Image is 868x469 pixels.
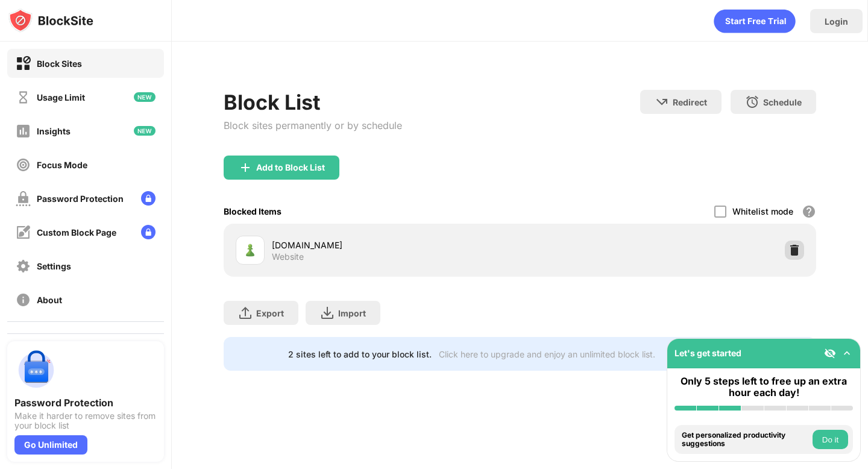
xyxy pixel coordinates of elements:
div: 2 sites left to add to your block list. [288,349,432,359]
div: Add to Block List [256,163,325,172]
div: Block List [224,90,402,115]
img: eye-not-visible.svg [824,347,836,359]
img: about-off.svg [16,292,31,307]
div: Login [825,16,848,27]
img: lock-menu.svg [141,191,156,206]
img: lock-menu.svg [141,225,156,239]
div: Only 5 steps left to free up an extra hour each day! [675,376,853,398]
div: Insights [37,126,71,136]
img: block-on.svg [16,56,31,71]
div: animation [714,9,796,33]
img: focus-off.svg [16,157,31,172]
div: Make it harder to remove sites from your block list [14,411,157,430]
div: Whitelist mode [732,206,793,216]
div: Settings [37,261,71,271]
div: Password Protection [14,397,157,409]
img: favicons [243,243,257,257]
img: time-usage-off.svg [16,90,31,105]
div: Blocked Items [224,206,281,216]
div: Custom Block Page [37,227,116,238]
button: Do it [813,430,848,449]
div: Schedule [763,97,802,107]
div: Focus Mode [37,160,87,170]
div: About [37,295,62,305]
img: new-icon.svg [134,126,156,136]
img: settings-off.svg [16,259,31,274]
div: Go Unlimited [14,435,87,455]
div: Usage Limit [37,92,85,102]
div: Password Protection [37,194,124,204]
div: Export [256,308,284,318]
div: Import [338,308,366,318]
img: password-protection-off.svg [16,191,31,206]
div: Block sites permanently or by schedule [224,119,402,131]
img: insights-off.svg [16,124,31,139]
div: Click here to upgrade and enjoy an unlimited block list. [439,349,655,359]
div: Website [272,251,304,262]
div: Redirect [673,97,707,107]
img: omni-setup-toggle.svg [841,347,853,359]
div: Block Sites [37,58,82,69]
img: logo-blocksite.svg [8,8,93,33]
img: customize-block-page-off.svg [16,225,31,240]
img: push-password-protection.svg [14,348,58,392]
div: [DOMAIN_NAME] [272,239,520,251]
div: Let's get started [675,348,741,358]
img: new-icon.svg [134,92,156,102]
div: Get personalized productivity suggestions [682,431,810,449]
